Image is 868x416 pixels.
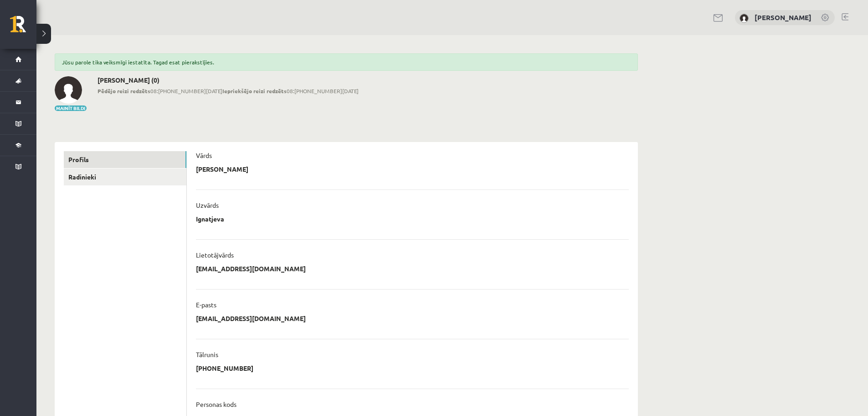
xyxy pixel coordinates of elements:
p: [EMAIL_ADDRESS][DOMAIN_NAME] [196,264,306,273]
p: [PHONE_NUMBER] [196,364,253,372]
p: Lietotājvārds [196,251,234,259]
b: Iepriekšējo reizi redzēts [222,87,287,95]
p: Vārds [196,151,212,159]
h2: [PERSON_NAME] (0) [98,76,359,84]
b: Pēdējo reizi redzēts [98,87,150,95]
p: [EMAIL_ADDRESS][DOMAIN_NAME] [196,314,306,322]
button: Mainīt bildi [55,105,87,111]
a: Profils [64,151,186,168]
img: Anna Ignatjeva [55,76,82,104]
div: Jūsu parole tika veiksmīgi iestatīta. Tagad esat pierakstījies. [55,53,638,71]
a: [PERSON_NAME] [755,13,812,22]
p: Tālrunis [196,350,218,358]
p: [PERSON_NAME] [196,165,248,173]
p: Uzvārds [196,201,219,209]
a: Radinieki [64,169,186,185]
img: Anna Ignatjeva [740,14,749,23]
p: Ignatjeva [196,215,224,223]
span: 08:[PHONE_NUMBER][DATE] 08:[PHONE_NUMBER][DATE] [98,87,359,95]
p: Personas kods [196,400,236,408]
p: E-pasts [196,300,216,309]
a: Rīgas 1. Tālmācības vidusskola [10,16,36,39]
